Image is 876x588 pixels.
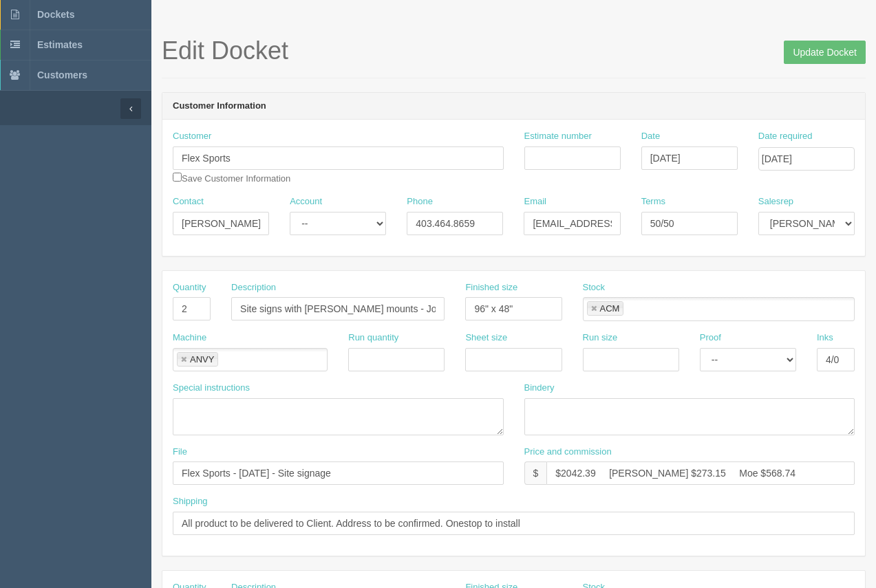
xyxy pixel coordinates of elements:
header: Customer Information [162,93,865,120]
label: Proof [700,331,721,345]
label: Shipping [173,495,208,508]
label: Inks [817,331,833,345]
label: Salesrep [758,195,793,208]
label: Description [231,281,276,294]
label: Customer [173,130,211,143]
label: Price and commission [524,446,612,459]
label: Run quantity [348,331,398,345]
span: Customers [37,69,87,80]
label: File [173,446,187,459]
div: ACM [600,304,620,313]
label: Stock [583,281,606,294]
label: Email [524,195,546,208]
label: Special instructions [173,382,250,395]
label: Contact [173,195,204,208]
label: Estimate number [524,130,592,143]
label: Bindery [524,382,555,395]
label: Date [641,130,660,143]
label: Finished size [465,281,517,294]
label: Machine [173,331,206,345]
div: Save Customer Information [173,130,504,185]
label: Phone [407,195,433,208]
label: Sheet size [465,331,507,345]
span: Dockets [37,9,74,20]
label: Account [290,195,322,208]
span: Estimates [37,39,83,50]
div: $ [524,461,547,485]
input: Update Docket [784,41,866,64]
label: Date required [758,130,813,143]
label: Terms [641,195,665,208]
label: Quantity [173,281,206,294]
label: Run size [583,331,618,345]
h1: Edit Docket [162,37,866,65]
div: ANVY [190,355,214,364]
input: Enter customer name [173,146,504,170]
